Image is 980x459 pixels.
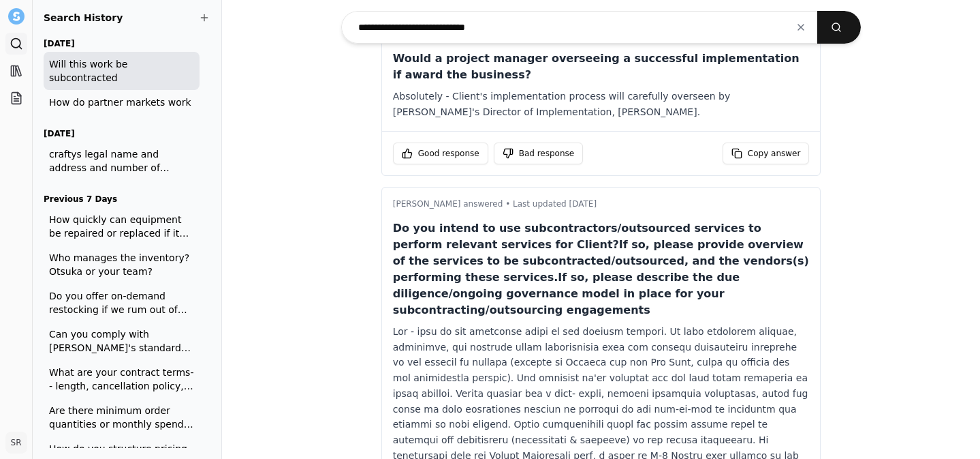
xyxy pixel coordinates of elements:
button: Good response [393,143,488,164]
button: Bad response [494,143,584,164]
span: craftys legal name and address and number of employees [49,147,194,175]
span: Who manages the inventory? Otsuka or your team? [49,251,194,278]
span: How quickly can equipment be repaired or replaced if it breaks down? [49,213,194,240]
span: How do partner markets work [49,95,194,109]
h2: Search History [44,11,210,25]
a: Search [5,33,27,55]
span: Good response [418,148,479,159]
button: Copy answer [723,143,810,164]
span: What are your contract terms-- length, cancellation policy, trial period options? [49,366,194,393]
span: Can you comply with [PERSON_NAME]'s standard payment terms of Net 45 days? If not, please provide... [49,327,194,355]
h3: Previous 7 Days [44,191,200,207]
button: Settle [5,5,27,27]
span: Bad response [519,148,575,159]
h3: [DATE] [44,35,200,52]
span: Do you offer on-demand restocking if we rum out of items before scheduled service? [49,289,194,316]
button: Clear input [785,15,817,40]
button: SR [5,432,27,454]
img: Settle [8,8,25,25]
span: Will this work be subcontracted [49,57,194,85]
div: Absolutely - Client's implementation process will carefully overseen by [PERSON_NAME]'s Director ... [393,89,810,120]
a: Library [5,60,27,82]
p: Would a project manager overseeing a successful implementation if award the business? [393,50,810,83]
span: Are there minimum order quantities or monthly spend requirements? [49,404,194,431]
span: Copy answer [748,148,801,159]
p: Do you intend to use subcontractors/outsourced services to perform relevant services for Client?I... [393,220,810,319]
a: Projects [5,87,27,109]
p: [PERSON_NAME] answered • Last updated [DATE] [393,198,810,209]
h3: [DATE] [44,125,200,142]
